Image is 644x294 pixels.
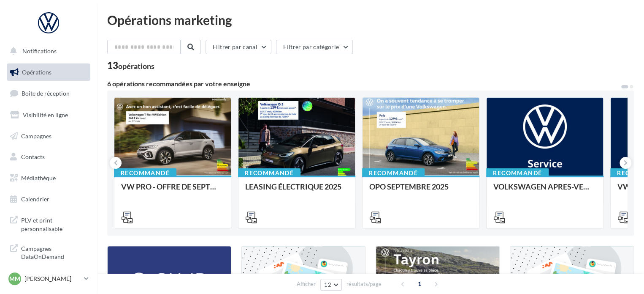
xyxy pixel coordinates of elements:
a: Médiathèque [5,169,92,187]
div: VW PRO - OFFRE DE SEPTEMBRE 25 [121,182,224,199]
a: MM [PERSON_NAME] [7,271,90,287]
a: Visibilité en ligne [5,106,92,124]
a: Contacts [5,148,92,166]
button: Notifications [5,42,89,60]
span: Contacts [21,153,45,160]
div: VOLKSWAGEN APRES-VENTE [493,182,596,199]
span: Calendrier [21,195,49,203]
span: Afficher [297,280,316,288]
a: Boîte de réception [5,84,92,102]
p: [PERSON_NAME] [24,275,81,283]
div: 6 opérations recommandées par votre enseigne [107,80,620,87]
span: Boîte de réception [22,90,70,97]
a: Campagnes [5,127,92,145]
button: Filtrer par catégorie [276,40,353,54]
a: Calendrier [5,190,92,208]
button: 12 [320,279,342,291]
a: Opérations [5,63,92,81]
button: Filtrer par canal [206,40,271,54]
div: LEASING ÉLECTRIQUE 2025 [245,182,348,199]
span: 1 [413,277,426,291]
a: Campagnes DataOnDemand [5,239,92,264]
div: OPO SEPTEMBRE 2025 [369,182,472,199]
div: Recommandé [114,168,176,178]
a: PLV et print personnalisable [5,211,92,236]
div: Opérations marketing [107,14,634,26]
div: 13 [107,61,154,70]
span: Campagnes DataOnDemand [21,243,87,261]
span: 12 [324,281,331,288]
span: Opérations [22,69,51,76]
span: Médiathèque [21,174,56,181]
div: Recommandé [362,168,425,178]
span: MM [9,275,20,283]
div: opérations [118,62,154,70]
span: résultats/page [346,280,382,288]
div: Recommandé [238,168,300,178]
span: Notifications [22,47,57,55]
span: Visibilité en ligne [23,111,68,118]
span: Campagnes [21,132,51,139]
span: PLV et print personnalisable [21,214,87,233]
div: Recommandé [486,168,549,178]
